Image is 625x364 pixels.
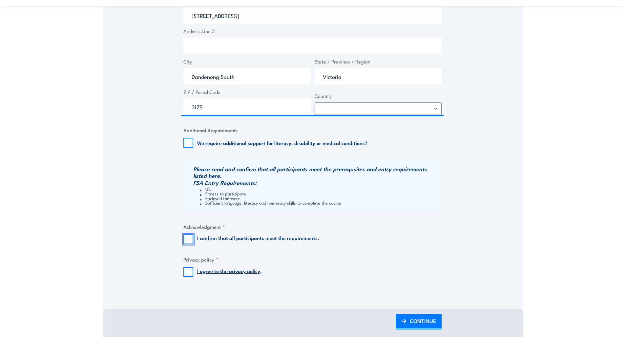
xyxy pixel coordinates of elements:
input: Enter a location [183,7,442,24]
label: State / Province / Region [315,58,442,65]
label: City [183,58,311,65]
label: Address Line 2 [183,27,442,35]
label: Country [315,92,442,100]
li: Sufficient language, literacy and numeracy skills to complete the course [200,200,440,205]
h3: Please read and confirm that all participants meet the prerequsites and entry requirements listed... [193,166,440,179]
li: Fitness to participate [200,191,440,196]
label: We require additional support for literacy, disability or medical conditions? [197,139,367,146]
legend: Privacy policy [183,256,219,263]
legend: Additional Requirements [183,126,238,134]
label: . [197,267,262,277]
li: USI [200,187,440,191]
a: CONTINUE [396,314,442,330]
label: ZIP / Postal Code [183,88,311,96]
a: I agree to the privacy policy [197,267,260,274]
span: CONTINUE [410,312,436,330]
h3: FSA Entry Requirements: [193,179,440,186]
li: Enclosed footwear [200,196,440,200]
legend: Acknowledgment [183,223,225,230]
label: I confirm that all participants meet the requirements. [197,234,319,244]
